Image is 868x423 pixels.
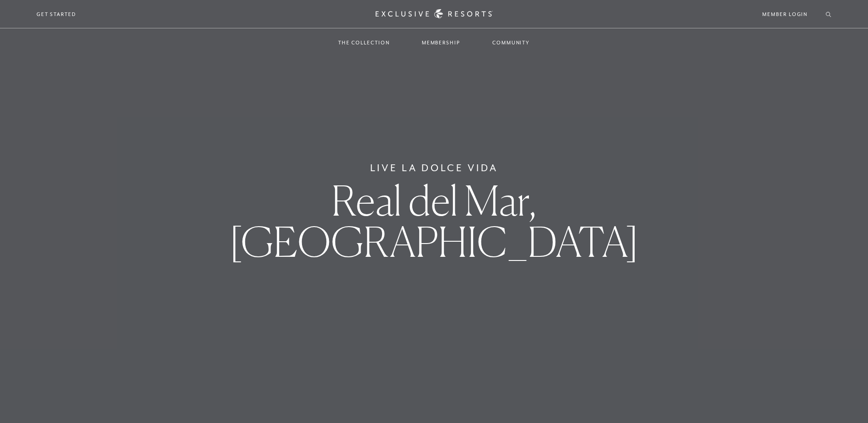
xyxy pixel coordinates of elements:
span: Real del Mar, [GEOGRAPHIC_DATA] [229,175,639,266]
a: The Collection [329,29,399,56]
a: Member Login [762,10,808,18]
h6: Live La Dolce Vida [370,161,498,175]
a: Membership [413,29,469,56]
a: Get Started [37,10,76,18]
a: Community [483,29,539,56]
